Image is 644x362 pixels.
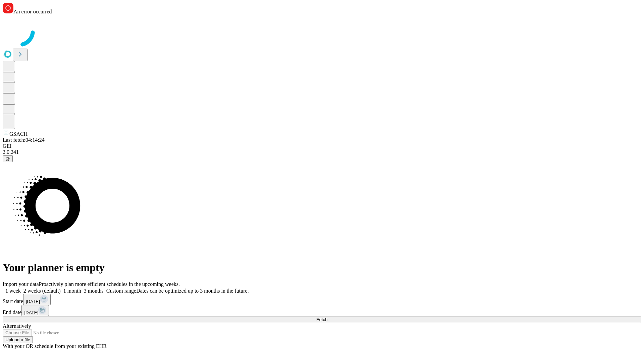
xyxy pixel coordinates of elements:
[3,336,33,343] button: Upload a file
[3,294,641,305] div: Start date
[9,131,28,137] span: GSACH
[3,155,13,162] button: @
[3,316,641,323] button: Fetch
[21,305,49,316] button: [DATE]
[3,305,641,316] div: End date
[3,261,641,274] h1: Your planner is empty
[3,323,31,329] span: Alternatively
[136,288,249,294] span: Dates can be optimized up to 3 months in the future.
[5,156,10,161] span: @
[316,317,327,322] span: Fetch
[24,310,38,315] span: [DATE]
[3,137,45,143] span: Last fetch: 04:14:24
[84,288,104,294] span: 3 months
[5,288,21,294] span: 1 week
[63,288,81,294] span: 1 month
[13,9,52,14] span: An error occurred
[26,299,40,304] span: [DATE]
[3,281,39,287] span: Import your data
[3,143,641,149] div: GEI
[23,294,51,305] button: [DATE]
[39,281,180,287] span: Proactively plan more efficient schedules in the upcoming weeks.
[3,343,107,349] span: With your OR schedule from your existing EHR
[23,288,61,294] span: 2 weeks (default)
[3,149,641,155] div: 2.0.241
[106,288,136,294] span: Custom range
